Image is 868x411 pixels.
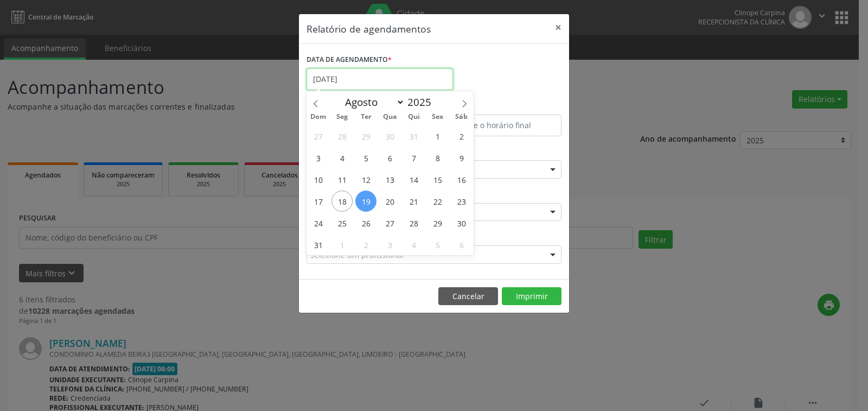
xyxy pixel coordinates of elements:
[427,234,448,255] span: Setembro 5, 2025
[402,113,426,121] span: Qui
[379,191,400,212] span: Agosto 20, 2025
[403,169,424,190] span: Agosto 14, 2025
[427,169,448,190] span: Agosto 15, 2025
[354,113,378,121] span: Ter
[330,113,354,121] span: Seg
[307,52,392,68] label: DATA DE AGENDAMENTO
[403,234,424,255] span: Setembro 4, 2025
[451,212,472,233] span: Agosto 30, 2025
[310,249,404,261] span: Selecione um profissional
[379,147,400,168] span: Agosto 6, 2025
[307,68,453,90] input: Selecione uma data ou intervalo
[437,115,561,136] input: Selecione o horário final
[379,125,400,147] span: Julho 30, 2025
[355,191,376,212] span: Agosto 19, 2025
[340,94,405,110] select: Month
[427,147,448,168] span: Agosto 8, 2025
[331,169,353,190] span: Agosto 11, 2025
[355,169,376,190] span: Agosto 12, 2025
[451,169,472,190] span: Agosto 16, 2025
[403,191,424,212] span: Agosto 21, 2025
[331,234,353,255] span: Setembro 1, 2025
[308,169,329,190] span: Agosto 10, 2025
[403,147,424,168] span: Agosto 7, 2025
[378,113,402,121] span: Qua
[451,125,472,147] span: Agosto 2, 2025
[308,191,329,212] span: Agosto 17, 2025
[451,147,472,168] span: Agosto 9, 2025
[403,212,424,233] span: Agosto 28, 2025
[379,234,400,255] span: Setembro 3, 2025
[355,212,376,233] span: Agosto 26, 2025
[308,125,329,147] span: Julho 27, 2025
[308,147,329,168] span: Agosto 3, 2025
[427,191,448,212] span: Agosto 22, 2025
[355,234,376,255] span: Setembro 2, 2025
[451,191,472,212] span: Agosto 23, 2025
[405,95,441,109] input: Year
[426,113,450,121] span: Sex
[427,212,448,233] span: Agosto 29, 2025
[547,14,569,41] button: Close
[331,147,353,168] span: Agosto 4, 2025
[379,169,400,190] span: Agosto 13, 2025
[437,98,561,115] label: ATÉ
[308,234,329,255] span: Agosto 31, 2025
[403,125,424,147] span: Julho 31, 2025
[450,113,474,121] span: Sáb
[331,212,353,233] span: Agosto 25, 2025
[502,287,561,306] button: Imprimir
[355,147,376,168] span: Agosto 5, 2025
[331,191,353,212] span: Agosto 18, 2025
[308,212,329,233] span: Agosto 24, 2025
[307,22,431,36] h5: Relatório de agendamentos
[451,234,472,255] span: Setembro 6, 2025
[438,287,498,306] button: Cancelar
[379,212,400,233] span: Agosto 27, 2025
[331,125,353,147] span: Julho 28, 2025
[355,125,376,147] span: Julho 29, 2025
[307,113,330,121] span: Dom
[427,125,448,147] span: Agosto 1, 2025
